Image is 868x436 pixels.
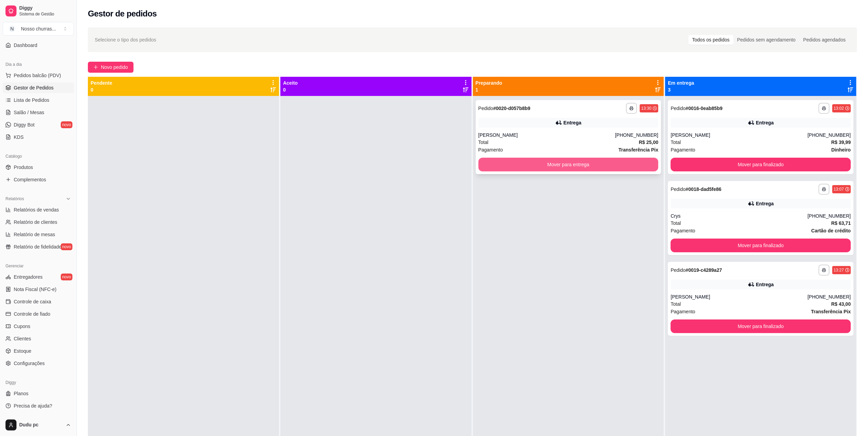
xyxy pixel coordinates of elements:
[3,229,74,240] a: Relatório de mesas
[14,323,30,330] span: Cupons
[478,106,494,111] span: Pedido
[14,402,52,409] span: Precisa de ajuda?
[14,335,31,342] span: Clientes
[478,158,659,171] button: Mover para entrega
[668,86,694,93] p: 3
[91,86,112,93] p: 0
[671,319,851,333] button: Mover para finalizado
[799,35,849,45] div: Pedidos agendados
[668,80,694,86] p: Em entrega
[3,22,74,36] button: Select a team
[3,174,74,185] a: Complementos
[14,298,51,305] span: Controle de caixa
[671,239,851,252] button: Mover para finalizado
[3,284,74,295] a: Nota Fiscal (NFC-e)
[95,36,156,44] span: Selecione o tipo dos pedidos
[493,106,530,111] strong: # 0020-d057b8b9
[478,138,489,146] span: Total
[14,243,61,250] span: Relatório de fidelidade
[88,62,134,73] button: Novo pedido
[14,84,54,91] span: Gestor de Pedidos
[5,196,24,202] span: Relatórios
[686,186,721,192] strong: # 0018-dad5fe86
[3,217,74,228] a: Relatório de clientes
[88,8,157,19] h2: Gestor de pedidos
[671,132,808,138] div: [PERSON_NAME]
[3,70,74,81] button: Pedidos balcão (PDV)
[14,134,24,141] span: KDS
[639,140,658,145] strong: R$ 25,00
[476,80,502,86] p: Preparando
[14,348,31,354] span: Estoque
[756,281,774,288] div: Entrega
[671,106,686,111] span: Pedido
[811,228,851,233] strong: Cartão de crédito
[3,333,74,344] a: Clientes
[671,158,851,171] button: Mover para finalizado
[14,360,45,367] span: Configurações
[3,40,74,51] a: Dashboard
[756,119,774,126] div: Entrega
[14,219,57,226] span: Relatório de clientes
[834,106,844,111] div: 13:02
[3,321,74,332] a: Cupons
[671,308,695,315] span: Pagamento
[618,147,658,153] strong: Transferência Pix
[671,213,808,219] div: Crys
[831,147,851,153] strong: Dinheiro
[564,119,581,126] div: Entrega
[3,308,74,319] a: Controle de fiado
[3,204,74,215] a: Relatórios de vendas
[478,146,503,154] span: Pagamento
[671,186,686,192] span: Pedido
[3,377,74,388] div: Diggy
[14,311,50,317] span: Controle de fiado
[9,25,15,32] span: N
[3,132,74,143] a: KDS
[93,65,98,70] span: plus
[671,227,695,234] span: Pagamento
[91,80,112,86] p: Pendente
[615,132,658,138] div: [PHONE_NUMBER]
[14,121,35,128] span: Diggy Bot
[756,200,774,207] div: Entrega
[808,213,851,219] div: [PHONE_NUMBER]
[671,219,681,227] span: Total
[14,176,46,183] span: Complementos
[641,106,651,111] div: 13:30
[14,231,55,238] span: Relatório de mesas
[834,186,844,192] div: 13:07
[14,286,56,293] span: Nota Fiscal (NFC-e)
[14,206,59,213] span: Relatórios de vendas
[3,59,74,70] div: Dia a dia
[3,271,74,282] a: Entregadoresnovo
[831,220,851,226] strong: R$ 63,71
[3,358,74,369] a: Configurações
[14,109,44,116] span: Salão / Mesas
[283,86,298,93] p: 0
[19,11,71,17] span: Sistema de Gestão
[19,422,63,428] span: Dudu pc
[476,86,502,93] p: 1
[14,390,28,397] span: Planos
[834,267,844,273] div: 13:27
[21,25,56,32] div: Nosso churras ...
[3,346,74,356] a: Estoque
[3,119,74,130] a: Diggy Botnovo
[686,267,722,273] strong: # 0019-c4289a27
[671,293,808,300] div: [PERSON_NAME]
[3,82,74,93] a: Gestor de Pedidos
[3,241,74,252] a: Relatório de fidelidadenovo
[733,35,799,45] div: Pedidos sem agendamento
[688,35,733,45] div: Todos os pedidos
[831,301,851,307] strong: R$ 43,00
[671,267,686,273] span: Pedido
[101,63,128,71] span: Novo pedido
[831,140,851,145] strong: R$ 39,99
[808,293,851,300] div: [PHONE_NUMBER]
[671,146,695,154] span: Pagamento
[686,106,722,111] strong: # 0016-0eab85b9
[671,138,681,146] span: Total
[3,261,74,271] div: Gerenciar
[671,300,681,308] span: Total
